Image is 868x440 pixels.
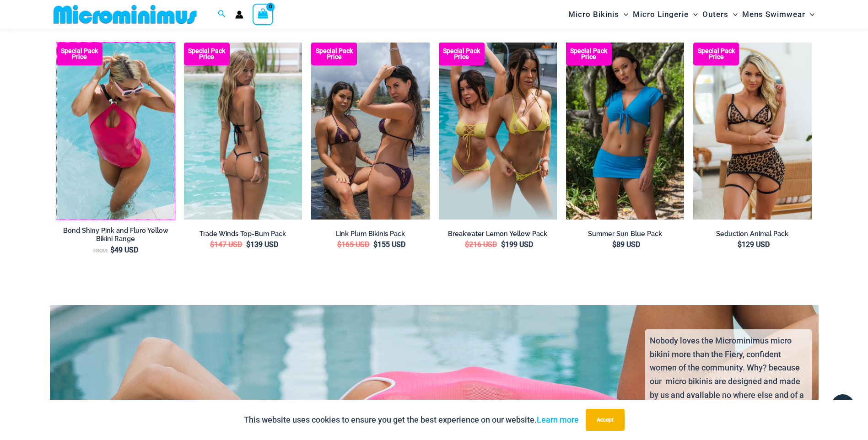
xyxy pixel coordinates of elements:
bdi: 49 USD [110,246,138,254]
img: Breakwater Lemon Yellow Bikini Pack [439,43,557,220]
span: $ [612,240,616,249]
span: Micro Lingerie [633,3,689,26]
span: $ [738,240,742,249]
a: Bond Shiny Pink 8935 One Piece 09v2 Bond Shiny Pink 8935 One Piece 08Bond Shiny Pink 8935 One Pie... [57,43,175,220]
a: Seduction Animal Pack [693,230,811,238]
bdi: 129 USD [738,240,770,249]
a: Trade Winds Top-Bum Pack [184,230,302,238]
bdi: 139 USD [246,240,278,249]
a: Micro LingerieMenu ToggleMenu Toggle [631,3,700,26]
a: Breakwater Lemon Yellow Pack [439,230,557,238]
span: $ [110,246,114,254]
span: $ [246,240,250,249]
bdi: 155 USD [373,240,405,249]
p: This website uses cookies to ensure you get the best experience on our website. [244,413,579,427]
span: Menu Toggle [728,3,738,26]
a: OutersMenu ToggleMenu Toggle [700,3,740,26]
span: Mens Swimwear [742,3,805,26]
a: Seduction Animal 1034 Bra 6034 Thong 5019 Skirt 02 Seduction Animal 1034 Bra 6034 Thong 5019 Skir... [693,43,811,220]
a: Account icon link [235,11,243,19]
img: MM SHOP LOGO FLAT [50,4,200,25]
button: Accept [586,409,625,431]
b: Special Pack Price [566,48,612,60]
nav: Site Navigation [565,1,819,27]
span: Micro Bikinis [568,3,619,26]
span: $ [465,240,469,249]
span: Outers [702,3,728,26]
a: Mens SwimwearMenu ToggleMenu Toggle [740,3,817,26]
a: Bond Shiny Pink and Fluro Yellow Bikini Range [57,226,175,243]
img: Bond Shiny Pink 8935 One Piece 09v2 [57,43,175,220]
span: $ [210,240,214,249]
a: Summer Sun Blue Pack [566,230,684,238]
bdi: 147 USD [210,240,242,249]
a: Learn more [537,415,579,424]
span: $ [501,240,505,249]
b: Special Pack Price [311,48,357,60]
span: $ [337,240,341,249]
img: Seduction Animal 1034 Bra 6034 Thong 5019 Skirt 02 [693,43,811,220]
bdi: 199 USD [501,240,533,249]
bdi: 165 USD [337,240,369,249]
a: Breakwater Lemon Yellow Bikini Pack Breakwater Lemon Yellow Bikini Pack 2Breakwater Lemon Yellow ... [439,43,557,220]
b: Special Pack Price [693,48,739,60]
a: Micro BikinisMenu ToggleMenu Toggle [566,3,631,26]
img: Summer Sun Blue 9116 Top 522 Skirt 14 [566,43,684,220]
b: Special Pack Price [57,48,102,60]
a: Search icon link [218,9,226,20]
a: Summer Sun Blue 9116 Top 522 Skirt 14 Summer Sun Blue 9116 Top 522 Skirt 04Summer Sun Blue 9116 T... [566,43,684,220]
b: Special Pack Price [184,48,230,60]
span: From: [93,248,108,254]
a: Top Bum Pack (1) Trade Winds IvoryInk 317 Top 453 Micro 03Trade Winds IvoryInk 317 Top 453 Micro 03 [184,43,302,220]
a: Link Plum Bikinis Pack [311,230,429,238]
img: Trade Winds IvoryInk 317 Top 453 Micro 03 [184,43,302,220]
bdi: 89 USD [612,240,640,249]
span: $ [373,240,377,249]
a: Bikini Pack Plum Link Plum 3070 Tri Top 4580 Micro 04Link Plum 3070 Tri Top 4580 Micro 04 [311,43,429,220]
span: Menu Toggle [805,3,814,26]
bdi: 216 USD [465,240,497,249]
img: Bikini Pack Plum [311,43,429,220]
span: Menu Toggle [689,3,698,26]
b: Special Pack Price [439,48,485,60]
span: Menu Toggle [619,3,628,26]
a: View Shopping Cart, empty [253,4,274,25]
